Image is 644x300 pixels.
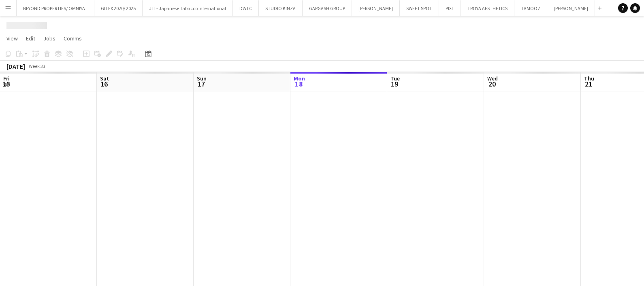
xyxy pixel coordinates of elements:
[6,62,25,70] div: [DATE]
[292,79,305,89] span: 18
[27,63,47,69] span: Week 33
[197,75,207,82] span: Sun
[3,75,10,82] span: Fri
[23,33,38,44] a: Edit
[196,79,207,89] span: 17
[40,33,59,44] a: Jobs
[26,35,35,42] span: Edit
[233,0,259,16] button: DWTC
[100,75,109,82] span: Sat
[143,0,233,16] button: JTI - Japanese Tabacco International
[64,35,82,42] span: Comms
[547,0,595,16] button: [PERSON_NAME]
[486,79,498,89] span: 20
[94,0,143,16] button: GITEX 2020/ 2025
[2,79,10,89] span: 15
[439,0,461,16] button: PIXL
[6,35,18,42] span: View
[17,0,94,16] button: BEYOND PROPERTIES/ OMNIYAT
[3,33,21,44] a: View
[60,33,85,44] a: Comms
[461,0,514,16] button: TROYA AESTHETICS
[43,35,55,42] span: Jobs
[99,79,109,89] span: 16
[352,0,400,16] button: [PERSON_NAME]
[390,75,400,82] span: Tue
[583,79,594,89] span: 21
[389,79,400,89] span: 19
[303,0,352,16] button: GARGASH GROUP
[584,75,594,82] span: Thu
[487,75,498,82] span: Wed
[294,75,305,82] span: Mon
[514,0,547,16] button: TAMOOZ
[259,0,303,16] button: STUDIO KINZA
[400,0,439,16] button: SWEET SPOT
